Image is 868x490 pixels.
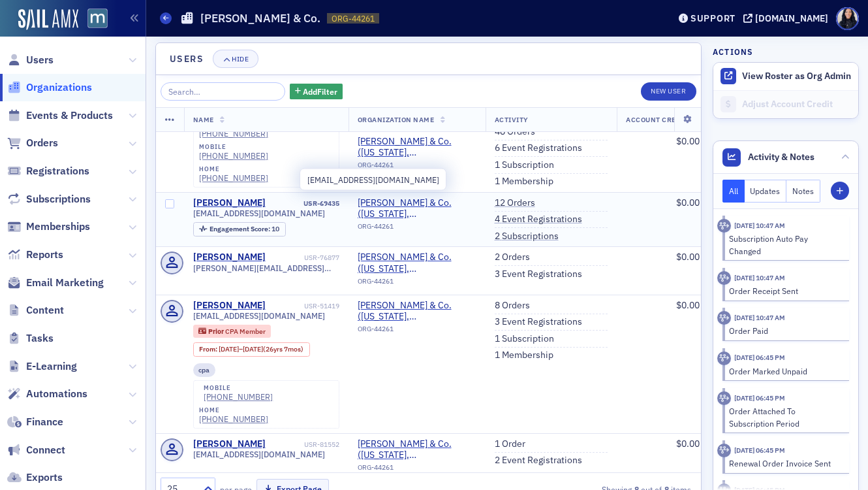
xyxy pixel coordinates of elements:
[26,443,65,457] span: Connect
[290,84,343,100] button: AddFilter
[199,151,268,161] a: [PHONE_NUMBER]
[358,197,476,220] span: Bert Smith & Co. (Washington, DC)
[495,231,559,242] a: 2 Subscriptions
[745,180,787,203] button: Updates
[495,214,582,225] a: 4 Event Registrations
[193,449,325,459] span: [EMAIL_ADDRESS][DOMAIN_NAME]
[204,392,273,402] a: [PHONE_NUMBER]
[734,273,785,282] time: 12/10/2024 10:47 AM
[358,135,476,158] a: [PERSON_NAME] & Co. ([US_STATE], [GEOGRAPHIC_DATA])
[717,219,731,233] div: Activity
[193,363,216,376] div: cpa
[358,115,435,124] span: Organization Name
[495,269,582,280] a: 3 Event Registrations
[26,276,104,290] span: Email Marketing
[7,470,63,485] a: Exports
[358,135,476,158] span: Bert Smith & Co. (Washington, DC)
[742,99,852,110] div: Adjust Account Credit
[836,7,859,30] span: Profile
[26,80,92,95] span: Organizations
[495,176,553,188] a: 1 Membership
[495,142,582,154] a: 6 Event Registrations
[219,344,239,353] span: [DATE]
[193,252,266,263] a: [PERSON_NAME]
[213,50,258,68] button: Hide
[7,415,63,429] a: Finance
[193,263,339,273] span: [PERSON_NAME][EMAIL_ADDRESS][DOMAIN_NAME]
[26,331,54,346] span: Tasks
[7,359,77,374] a: E-Learning
[219,345,303,353] div: – (26yrs 7mos)
[268,440,339,449] div: USR-81552
[18,9,78,30] img: SailAMX
[743,14,833,23] button: [DOMAIN_NAME]
[199,173,268,183] a: [PHONE_NUMBER]
[717,351,731,365] div: Activity
[676,299,700,311] span: $0.00
[232,56,249,63] div: Hide
[26,53,54,67] span: Users
[7,80,92,95] a: Organizations
[204,384,273,392] div: mobile
[193,325,271,338] div: Prior: Prior: CPA Member
[209,224,271,233] span: Engagement Score :
[199,165,268,173] div: home
[729,325,841,336] div: Order Paid
[193,438,266,450] a: [PERSON_NAME]
[717,311,731,325] div: Activity
[358,438,476,461] span: Bert Smith & Co. (Washington, DC)
[495,300,530,312] a: 8 Orders
[729,457,841,469] div: Renewal Order Invoice Sent
[358,463,476,476] div: ORG-44261
[161,82,285,101] input: Search…
[193,197,266,209] a: [PERSON_NAME]
[268,199,339,208] div: USR-69435
[26,359,77,374] span: E-Learning
[495,115,529,124] span: Activity
[676,438,700,449] span: $0.00
[193,300,266,312] a: [PERSON_NAME]
[676,135,700,146] span: $0.00
[358,161,476,174] div: ORG-44261
[495,316,582,328] a: 3 Event Registrations
[26,108,113,123] span: Events & Products
[729,285,841,297] div: Order Receipt Sent
[7,192,91,206] a: Subscriptions
[358,277,476,290] div: ORG-44261
[7,108,113,123] a: Events & Products
[209,225,279,233] div: 10
[358,300,476,323] a: [PERSON_NAME] & Co. ([US_STATE], [GEOGRAPHIC_DATA])
[199,414,268,424] a: [PHONE_NUMBER]
[717,271,731,285] div: Activity
[7,331,54,346] a: Tasks
[199,406,268,414] div: home
[7,276,104,290] a: Email Marketing
[7,53,54,67] a: Users
[713,90,858,118] a: Adjust Account Credit
[87,8,108,29] img: SailAMX
[193,115,214,124] span: Name
[729,405,841,429] div: Order Attached To Subscription Period
[199,129,268,139] a: [PHONE_NUMBER]
[641,82,696,101] a: New User
[358,325,476,338] div: ORG-44261
[193,208,325,218] span: [EMAIL_ADDRESS][DOMAIN_NAME]
[734,353,785,362] time: 11/9/2024 06:45 PM
[7,220,90,234] a: Memberships
[626,115,688,124] span: Account Credit
[26,387,87,401] span: Automations
[734,221,785,230] time: 12/10/2024 10:47 AM
[26,415,63,429] span: Finance
[495,333,554,345] a: 1 Subscription
[676,251,700,263] span: $0.00
[7,248,63,262] a: Reports
[734,393,785,402] time: 11/9/2024 06:45 PM
[193,342,310,357] div: From: 1993-11-17 00:00:00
